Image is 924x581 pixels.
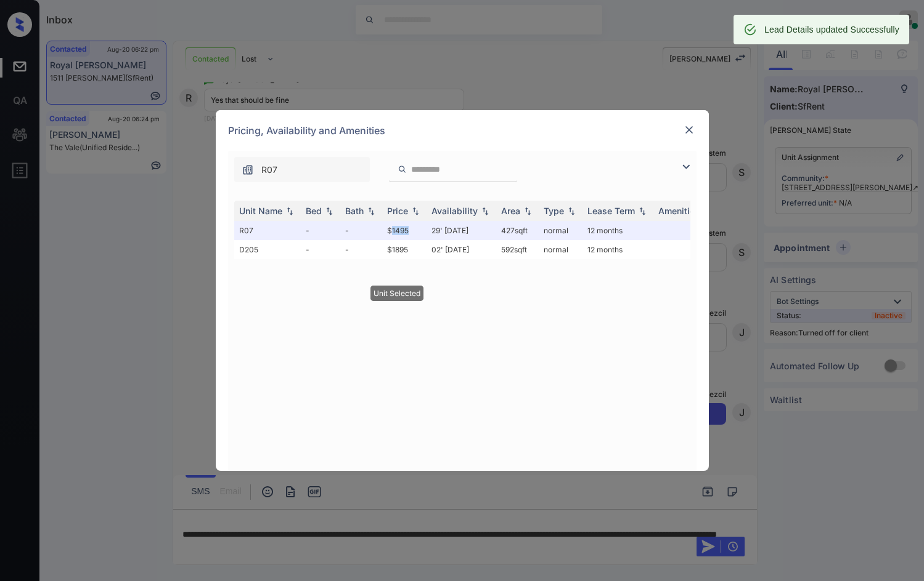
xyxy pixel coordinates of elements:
img: sorting [409,207,422,215]
img: sorting [479,207,491,215]
img: close [683,124,695,136]
img: sorting [636,207,648,215]
td: $1895 [382,240,427,259]
div: Availability [431,206,478,216]
img: sorting [365,207,377,215]
div: Pricing, Availability and Amenities [216,110,709,151]
img: icon-zuma [242,164,254,176]
div: Price [387,206,408,216]
td: 12 months [583,221,653,240]
td: - [301,240,340,259]
div: Unit Name [239,206,282,216]
td: 592 sqft [496,240,539,259]
div: Bed [306,206,322,216]
img: sorting [323,207,335,215]
img: icon-zuma [398,164,407,175]
div: Area [501,206,520,216]
img: sorting [284,207,296,215]
div: Lease Term [587,206,635,216]
div: Type [544,206,564,216]
td: normal [539,221,583,240]
td: D205 [234,240,301,259]
td: 12 months [583,240,653,259]
td: 02' [DATE] [427,240,496,259]
div: Amenities [658,206,700,216]
td: 29' [DATE] [427,221,496,240]
span: R07 [261,163,277,177]
div: Lead Details updated Successfully [764,18,899,41]
img: sorting [565,207,578,215]
img: sorting [521,207,534,215]
div: Bath [345,206,364,216]
td: - [340,240,382,259]
td: - [301,221,340,240]
td: - [340,221,382,240]
td: 427 sqft [496,221,539,240]
td: $1495 [382,221,427,240]
td: R07 [234,221,301,240]
img: icon-zuma [679,159,693,174]
td: normal [539,240,583,259]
